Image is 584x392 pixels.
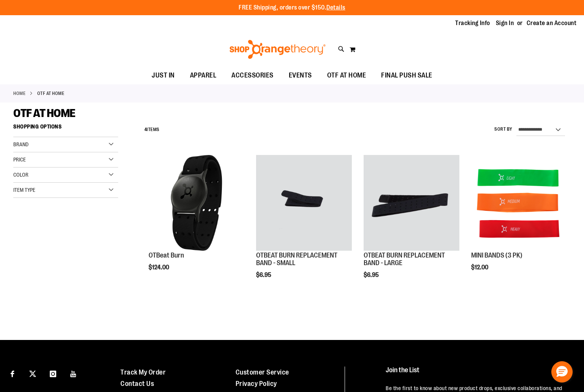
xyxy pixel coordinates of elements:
[467,151,571,290] div: product
[364,272,380,278] span: $6.95
[149,251,184,259] a: OTBeat Burn
[152,67,175,84] span: JUST IN
[144,124,160,136] h2: Items
[256,251,337,267] a: OTBEAT BURN REPLACEMENT BAND - SMALL
[360,151,463,297] div: product
[149,264,170,271] span: $124.00
[281,67,320,84] a: EVENTS
[256,155,352,251] img: OTBEAT BURN REPLACEMENT BAND - SMALL
[381,67,432,84] span: FINAL PUSH SALE
[13,141,28,147] span: Brand
[149,155,244,252] a: Main view of OTBeat Burn 6.0-C
[386,367,569,381] h4: Join the List
[471,251,522,259] a: MINI BANDS (3 PK)
[37,90,65,97] strong: OTF AT HOME
[527,19,577,27] a: Create an Account
[471,155,567,252] a: MINI BANDS (3 PK)
[120,380,154,387] a: Contact Us
[364,251,445,267] a: OTBEAT BURN REPLACEMENT BAND - LARGE
[13,172,28,178] span: Color
[326,4,345,11] a: Details
[46,367,60,380] a: Visit our Instagram page
[364,155,459,251] img: OTBEAT BURN REPLACEMENT BAND - LARGE
[13,187,35,193] span: Item Type
[236,380,277,387] a: Privacy Policy
[239,3,345,12] p: FREE Shipping, orders over $150.
[29,370,36,377] img: Twitter
[13,107,76,120] span: OTF AT HOME
[149,155,244,251] img: Main view of OTBeat Burn 6.0-C
[190,67,217,84] span: APPAREL
[496,19,514,27] a: Sign In
[13,120,118,137] strong: Shopping Options
[374,67,440,84] a: FINAL PUSH SALE
[364,155,459,252] a: OTBEAT BURN REPLACEMENT BAND - LARGE
[67,367,80,380] a: Visit our Youtube page
[252,151,356,297] div: product
[224,67,281,84] a: ACCESSORIES
[471,264,489,271] span: $12.00
[145,151,248,290] div: product
[289,67,312,84] span: EVENTS
[144,127,147,132] span: 4
[13,90,25,97] a: Home
[494,126,513,133] label: Sort By
[231,67,274,84] span: ACCESSORIES
[144,67,182,84] a: JUST IN
[256,155,352,252] a: OTBEAT BURN REPLACEMENT BAND - SMALL
[26,367,40,380] a: Visit our X page
[327,67,366,84] span: OTF AT HOME
[228,40,327,59] img: Shop Orangetheory
[13,156,26,163] span: Price
[182,67,224,84] a: APPAREL
[320,67,374,84] a: OTF AT HOME
[455,19,490,27] a: Tracking Info
[6,367,19,380] a: Visit our Facebook page
[471,155,567,251] img: MINI BANDS (3 PK)
[120,368,166,376] a: Track My Order
[236,368,289,376] a: Customer Service
[256,272,272,278] span: $6.95
[551,361,573,383] button: Hello, have a question? Let’s chat.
